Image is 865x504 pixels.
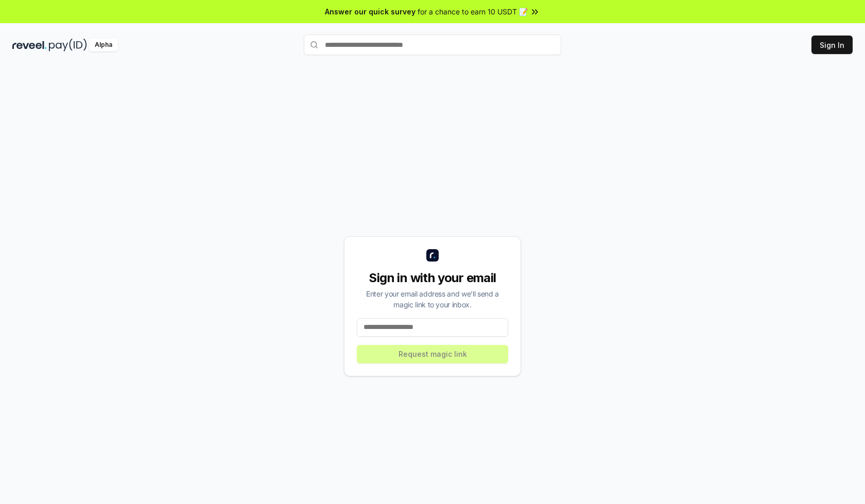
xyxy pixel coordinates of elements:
[325,6,416,17] span: Answer our quick survey
[426,249,439,262] img: logo_small
[357,270,508,286] div: Sign in with your email
[89,39,118,51] div: Alpha
[12,39,47,51] img: reveel_dark
[811,36,853,54] button: Sign In
[418,6,528,17] span: for a chance to earn 10 USDT 📝
[49,39,87,51] img: pay_id
[357,288,508,310] div: Enter your email address and we’ll send a magic link to your inbox.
